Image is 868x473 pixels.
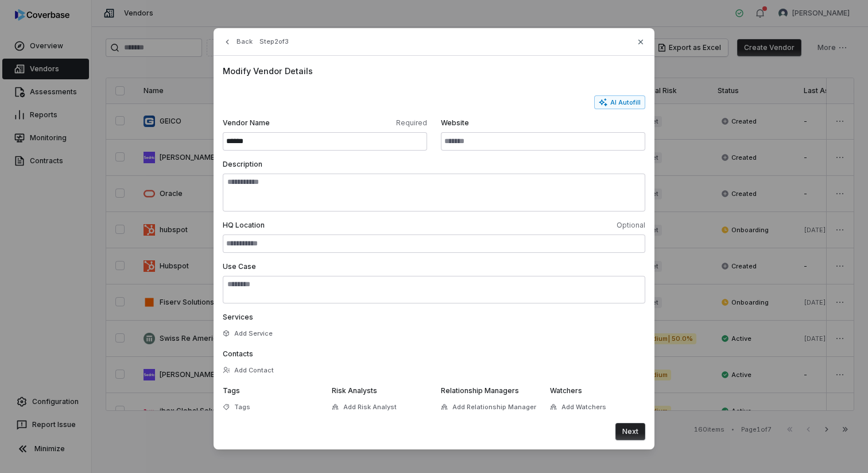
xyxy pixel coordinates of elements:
[550,386,582,395] span: Watchers
[219,323,276,344] button: Add Service
[223,160,262,168] span: Description
[343,403,397,412] span: Add Risk Analyst
[594,95,645,109] button: AI Autofill
[234,403,250,412] span: Tags
[223,262,256,271] span: Use Case
[332,386,377,395] span: Risk Analysts
[452,403,536,412] span: Add Relationship Manager
[223,65,645,77] span: Modify Vendor Details
[327,118,427,128] span: Required
[219,32,256,52] button: Back
[223,313,253,321] span: Services
[436,221,645,230] span: Optional
[547,397,610,417] button: Add Watchers
[223,386,240,395] span: Tags
[223,118,323,128] span: Vendor Name
[615,423,645,440] button: Next
[441,118,645,128] span: Website
[219,360,277,380] button: Add Contact
[259,37,289,46] span: Step 2 of 3
[441,386,519,395] span: Relationship Managers
[223,349,253,358] span: Contacts
[223,221,432,230] span: HQ Location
